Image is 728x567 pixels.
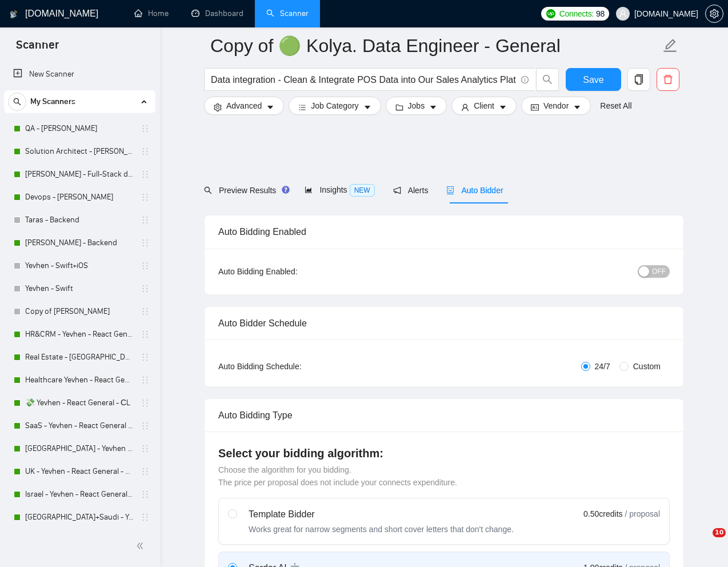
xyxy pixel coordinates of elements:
input: Scanner name... [210,31,661,60]
span: caret-down [429,103,437,111]
span: search [9,98,26,106]
a: Real Estate - [GEOGRAPHIC_DATA] - React General - СL [25,346,134,369]
span: setting [214,103,222,111]
a: 💸 Yevhen - React General - СL [25,392,134,414]
a: dashboardDashboard [191,9,243,18]
span: edit [663,38,678,53]
button: search [536,68,559,91]
iframe: Intercom live chat [689,528,717,556]
span: 0.50 credits [583,508,622,520]
span: 24/7 [590,360,615,373]
span: Choose the algorithm for you bidding. The price per proposal does not include your connects expen... [218,465,457,487]
span: holder [141,421,150,430]
span: Connects: [559,7,594,20]
span: setting [706,9,723,18]
img: upwork-logo.png [546,9,555,18]
span: Custom [629,360,665,373]
span: holder [141,238,150,247]
div: Auto Bidding Type [218,399,670,432]
span: holder [141,215,150,225]
span: Client [474,99,494,112]
span: 98 [596,7,605,20]
span: holder [141,398,150,408]
a: searchScanner [266,9,309,18]
button: setting [705,5,723,23]
span: Save [583,73,603,87]
img: logo [10,5,18,23]
span: holder [141,261,150,270]
span: NEW [350,184,375,197]
a: Yevhen - Swift [25,277,134,300]
a: [PERSON_NAME] - Backend [25,231,134,254]
span: robot [446,186,454,194]
a: New Scanner [13,63,146,86]
span: holder [141,376,150,385]
button: barsJob Categorycaret-down [289,97,381,115]
span: info-circle [521,76,529,83]
a: SaaS - Yevhen - React General - СL [25,414,134,437]
span: notification [393,186,401,194]
span: bars [298,103,306,111]
span: idcard [531,103,539,111]
div: Auto Bidding Schedule: [218,360,369,373]
a: [GEOGRAPHIC_DATA] - Yevhen - React General - СL [25,437,134,460]
button: userClientcaret-down [451,97,517,115]
span: holder [141,330,150,339]
span: caret-down [363,103,371,111]
h4: Select your bidding algorithm: [218,445,670,461]
span: search [537,74,558,85]
span: My Scanners [30,90,75,113]
button: idcardVendorcaret-down [521,97,591,115]
div: Works great for narrow segments and short cover letters that don't change. [249,524,514,535]
span: user [461,103,469,111]
span: holder [141,193,150,202]
span: holder [141,307,150,316]
a: Israel - Yevhen - React General - СL [25,483,134,506]
span: Job Category [311,99,358,112]
button: folderJobscaret-down [386,97,447,115]
li: New Scanner [4,63,155,86]
a: HR&CRM - Yevhen - React General - СL [25,323,134,346]
span: Alerts [393,186,429,195]
span: folder [395,103,403,111]
a: setting [705,9,723,18]
span: OFF [652,265,666,278]
span: Advanced [226,99,262,112]
span: Jobs [408,99,425,112]
a: homeHome [134,9,169,18]
div: Tooltip anchor [281,185,291,195]
button: copy [627,68,650,91]
button: search [8,93,26,111]
span: area-chart [305,186,313,194]
span: 10 [713,528,726,537]
a: Solution Architect - [PERSON_NAME] [25,140,134,163]
span: delete [657,74,679,85]
span: Vendor [543,99,569,112]
span: search [204,186,212,194]
button: delete [657,68,679,91]
span: double-left [136,540,147,552]
span: holder [141,490,150,499]
a: [PERSON_NAME] - Full-Stack dev [25,163,134,186]
span: holder [141,284,150,293]
span: holder [141,353,150,362]
span: Preview Results [204,186,286,195]
span: caret-down [499,103,507,111]
button: settingAdvancedcaret-down [204,97,284,115]
div: Auto Bidding Enabled [218,215,670,248]
a: [GEOGRAPHIC_DATA]+Saudi - Yevhen - React General - СL [25,506,134,529]
a: Taras - Backend [25,209,134,231]
div: Auto Bidder Schedule [218,307,670,340]
span: holder [141,444,150,453]
a: Healthcare Yevhen - React General - СL [25,369,134,392]
span: / proposal [625,508,660,520]
input: Search Freelance Jobs... [211,73,516,87]
span: Auto Bidder [446,186,503,195]
span: copy [628,74,650,85]
a: Copy of [PERSON_NAME] [25,300,134,323]
div: Auto Bidding Enabled: [218,265,369,278]
span: holder [141,513,150,522]
span: holder [141,124,150,133]
span: Scanner [7,37,68,61]
span: caret-down [266,103,274,111]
